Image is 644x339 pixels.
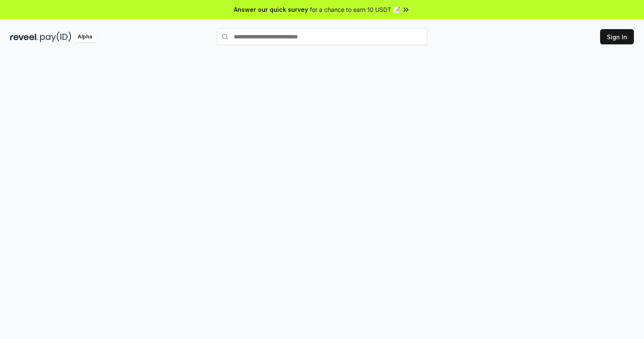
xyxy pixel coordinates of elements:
button: Sign In [600,29,634,44]
span: Answer our quick survey [234,5,308,14]
div: Alpha [73,32,97,42]
img: reveel_dark [10,32,38,42]
img: pay_id [40,32,71,42]
span: for a chance to earn 10 USDT 📝 [310,5,400,14]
